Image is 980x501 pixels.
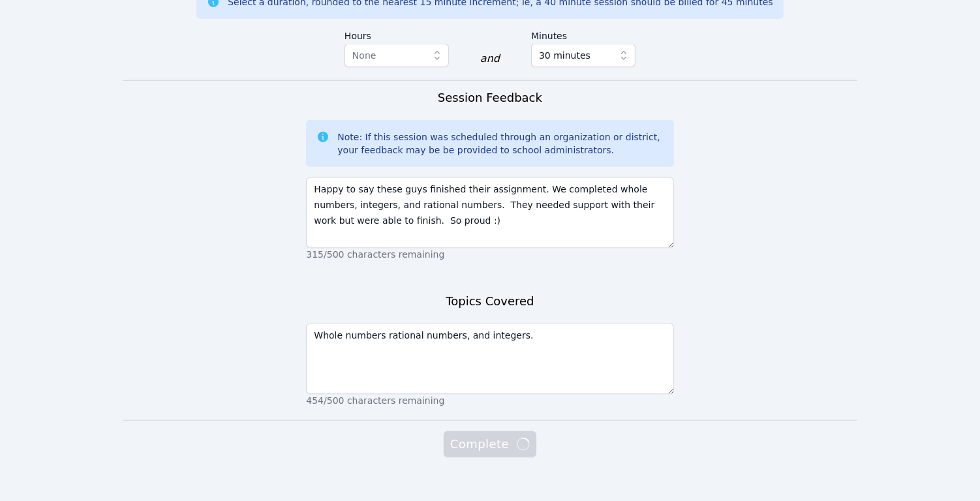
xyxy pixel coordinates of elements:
span: 30 minutes [539,48,590,63]
button: Complete [444,431,536,457]
button: None [345,44,449,67]
span: Complete [450,435,530,453]
div: Note: If this session was scheduled through an organization or district, your feedback may be be ... [337,130,663,157]
span: None [352,50,376,61]
textarea: Whole numbers rational numbers, and integers. [306,324,673,394]
div: and [480,51,500,67]
button: 30 minutes [531,44,635,67]
p: 454/500 characters remaining [306,394,673,407]
p: 315/500 characters remaining [306,248,673,261]
textarea: Happy to say these guys finished their assignment. We completed whole numbers, integers, and rati... [306,177,673,248]
label: Minutes [531,24,635,44]
h3: Topics Covered [446,292,534,311]
label: Hours [345,24,449,44]
h3: Session Feedback [438,89,542,107]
